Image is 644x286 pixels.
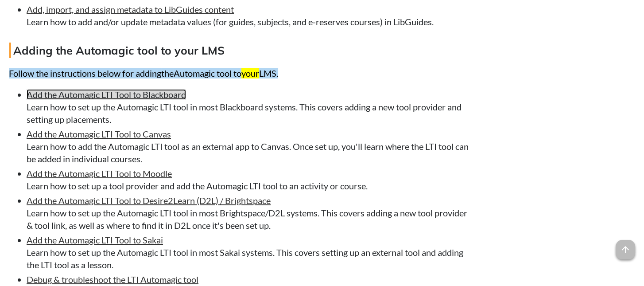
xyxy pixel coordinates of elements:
msreadoutspan: Automagic tool to LMS. [174,68,278,78]
li: Learn how to set up the Automagic LTI tool in most Brightspace/D2L systems. This covers adding a ... [27,194,472,231]
msreadoutspan: Follow the instructions below for adding [9,68,161,78]
h4: Adding the Automagic tool to your LMS [9,43,472,58]
li: Learn how to set up the Automagic LTI tool in most Sakai systems. This covers setting up an exter... [27,234,472,271]
li: Learn how to add and/or update metadata values (for guides, subjects, and e-reserves courses) in ... [27,3,472,28]
a: Add the Automagic LTI Tool to Desire2Learn (D2L) / Brightspace [27,195,271,206]
msreadoutspan: the [161,68,174,78]
li: Learn how to set up the Automagic LTI tool in most Blackboard systems. This covers adding a new t... [27,88,472,125]
li: Learn how to set up a tool provider and add the Automagic LTI tool to an activity or course. [27,167,472,192]
a: Add the Automagic LTI Tool to Blackboard [27,89,186,100]
a: Add the Automagic LTI Tool to Moodle [27,168,172,179]
a: Add the Automagic LTI Tool to Canvas [27,129,171,139]
a: Debug & troubleshoot the LTI Automagic tool [27,274,198,285]
li: Learn how to add the Automagic LTI tool as an external app to Canvas. Once set up, you'll learn w... [27,128,472,165]
msreadoutspan: your [241,68,259,78]
a: Add, import, and assign metadata to LibGuides content [27,4,234,15]
a: arrow_upward [616,241,635,251]
a: Add the Automagic LTI Tool to Sakai [27,235,163,245]
span: arrow_upward [616,240,635,259]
